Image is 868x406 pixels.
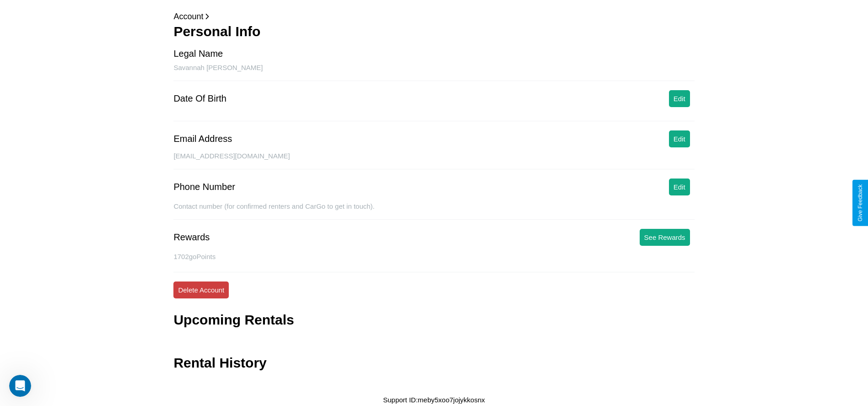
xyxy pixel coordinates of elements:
[173,202,694,220] div: Contact number (for confirmed renters and CarGo to get in touch).
[669,179,690,195] button: Edit
[173,49,223,59] div: Legal Name
[173,134,232,144] div: Email Address
[173,64,694,81] div: Savannah [PERSON_NAME]
[669,130,690,147] button: Edit
[173,250,694,263] p: 1702 goPoints
[173,93,226,104] div: Date Of Birth
[173,281,229,298] button: Delete Account
[173,9,694,24] p: Account
[640,229,690,246] button: See Rewards
[383,394,485,406] p: Support ID: meby5xoo7jojykkosnx
[173,182,235,192] div: Phone Number
[173,232,210,243] div: Rewards
[669,90,690,107] button: Edit
[173,24,694,39] h3: Personal Info
[857,184,863,222] div: Give Feedback
[9,375,31,397] iframe: Intercom live chat
[173,312,294,328] h3: Upcoming Rentals
[173,152,694,169] div: [EMAIL_ADDRESS][DOMAIN_NAME]
[173,355,266,371] h3: Rental History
